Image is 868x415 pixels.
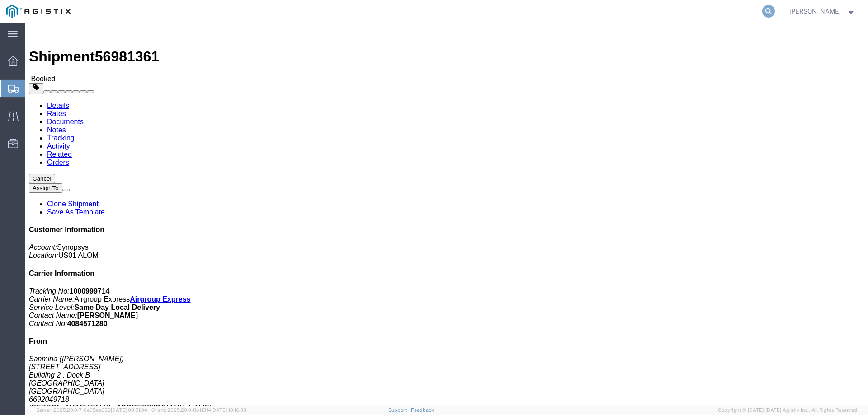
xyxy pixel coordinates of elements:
[789,6,841,16] span: Mansi Somaiya
[151,407,246,413] span: Client: 2025.20.0-8b113f4
[36,407,147,413] span: Server: 2025.20.0-710e05ee653
[411,407,434,413] a: Feedback
[789,6,856,17] button: [PERSON_NAME]
[211,407,246,413] span: [DATE] 10:16:38
[25,23,868,406] iframe: FS Legacy Container
[388,407,411,413] a: Support
[111,407,147,413] span: [DATE] 09:51:04
[718,406,857,414] span: Copyright © [DATE]-[DATE] Agistix Inc., All Rights Reserved
[6,5,71,18] img: logo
